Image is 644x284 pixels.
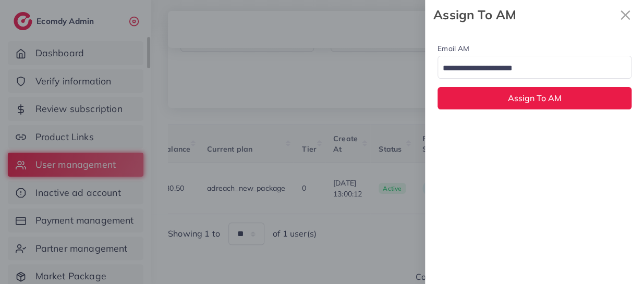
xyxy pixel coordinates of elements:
button: Assign To AM [438,87,631,109]
div: Search for option [438,56,631,78]
input: Search for option [439,60,618,77]
button: Close [615,4,636,26]
span: Assign To AM [508,93,562,103]
strong: Assign To AM [433,6,615,24]
label: Email AM [438,43,469,54]
svg: x [615,5,636,26]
